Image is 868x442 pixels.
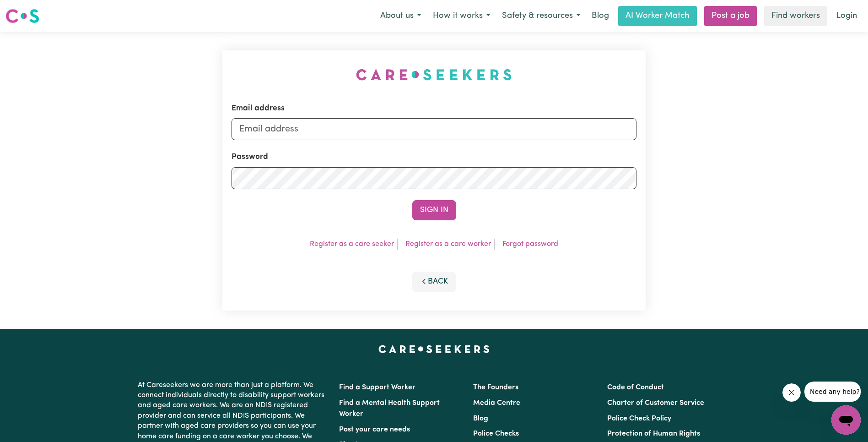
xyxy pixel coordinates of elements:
a: Careseekers home page [378,345,490,353]
iframe: Button to launch messaging window [831,405,861,435]
a: Media Centre [473,399,520,407]
a: AI Worker Match [618,6,697,26]
button: How it works [427,6,496,26]
a: Blog [586,6,615,26]
button: Sign In [412,200,456,220]
a: Register as a care seeker [310,240,394,248]
a: Protection of Human Rights [607,430,700,437]
a: Police Checks [473,430,519,437]
a: Code of Conduct [607,384,664,391]
a: Post your care needs [339,426,410,433]
a: Post a job [704,6,757,26]
img: Careseekers logo [5,8,39,24]
button: Safety & resources [496,6,586,26]
a: Careseekers logo [5,5,39,27]
a: Police Check Policy [607,415,671,422]
a: Blog [473,415,488,422]
a: Find a Support Worker [339,384,415,391]
label: Email address [232,103,285,115]
button: Back [412,272,456,292]
a: Find a Mental Health Support Worker [339,399,440,418]
input: Email address [232,118,636,140]
iframe: Close message [782,383,801,402]
iframe: Message from company [804,382,861,402]
a: Forgot password [502,240,558,248]
label: Password [232,151,268,163]
a: The Founders [473,384,518,391]
a: Login [831,6,863,26]
button: About us [374,6,427,26]
a: Find workers [764,6,827,26]
a: Register as a care worker [405,240,491,248]
a: Charter of Customer Service [607,399,704,407]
